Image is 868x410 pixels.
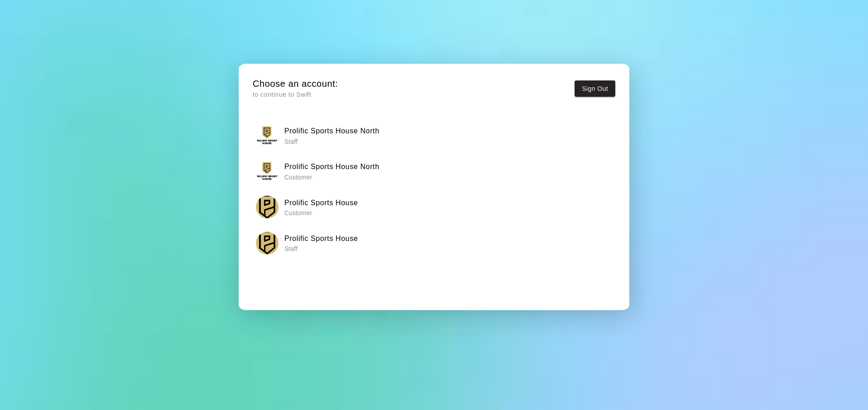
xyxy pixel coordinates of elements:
[284,137,379,146] p: Staff
[284,233,358,245] h6: Prolific Sports House
[284,244,358,253] p: Staff
[284,197,358,209] h6: Prolific Sports House
[256,124,278,147] img: Prolific Sports House North
[253,78,338,90] h5: Choose an account:
[284,161,379,173] h6: Prolific Sports House North
[284,125,379,137] h6: Prolific Sports House North
[256,160,278,183] img: Prolific Sports House North
[256,232,278,254] img: Prolific Sports House
[575,80,615,97] button: Sign Out
[253,157,615,185] button: Prolific Sports House NorthProlific Sports House North Customer
[253,121,615,150] button: Prolific Sports House NorthProlific Sports House North Staff
[253,90,338,99] p: to continue to Swift
[253,229,615,257] button: Prolific Sports HouseProlific Sports House Staff
[284,173,379,182] p: Customer
[256,196,278,218] img: Prolific Sports House
[284,208,358,217] p: Customer
[253,193,615,221] button: Prolific Sports HouseProlific Sports House Customer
